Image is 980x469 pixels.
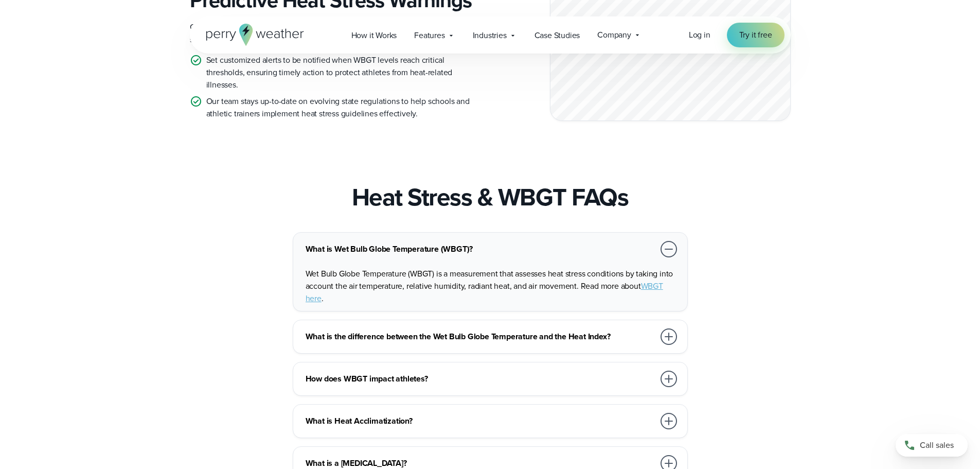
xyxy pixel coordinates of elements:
[206,95,482,120] p: Our team stays up-to-date on evolving state regulations to help schools and athletic trainers imp...
[920,439,954,451] span: Call sales
[689,29,710,41] span: Log in
[727,23,785,47] a: Try it free
[343,25,406,46] a: How it Works
[739,29,772,41] span: Try it free
[534,29,580,42] span: Case Studies
[352,183,629,212] h2: Heat Stress & WBGT FAQs
[306,243,654,255] h3: What is Wet Bulb Globe Temperature (WBGT)?
[206,54,482,91] p: Set customized alerts to be notified when WBGT levels reach critical thresholds, ensuring timely ...
[306,292,322,304] a: here
[896,434,968,457] a: Call sales
[641,280,663,292] a: WBGT
[473,29,507,42] span: Industries
[306,268,679,305] p: Wet Bulb Globe Temperature (WBGT) is a measurement that assesses heat stress conditions by taking...
[306,331,654,343] h3: What is the difference between the Wet Bulb Globe Temperature and the Heat Index?
[306,373,654,385] h3: How does WBGT impact athletes?
[526,25,589,46] a: Case Studies
[689,29,710,41] a: Log in
[597,29,631,41] span: Company
[306,415,654,427] h3: What is Heat Acclimatization?
[351,29,397,42] span: How it Works
[414,29,444,42] span: Features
